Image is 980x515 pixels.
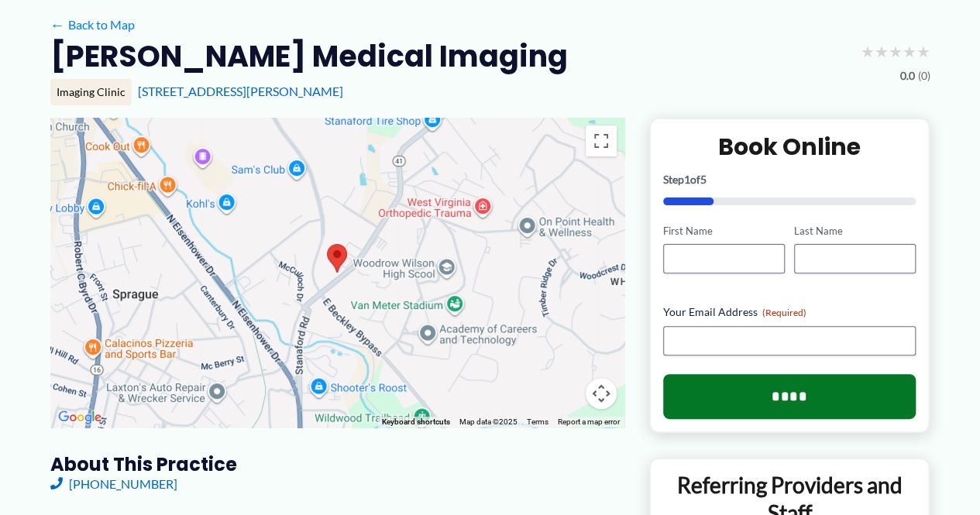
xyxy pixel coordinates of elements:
[663,224,785,239] label: First Name
[903,37,916,66] span: ★
[50,476,177,491] a: [PHONE_NUMBER]
[762,307,806,318] span: (Required)
[663,132,916,162] h2: Book Online
[54,407,105,427] a: Open this area in Google Maps (opens a new window)
[861,37,875,66] span: ★
[916,37,930,66] span: ★
[586,125,617,156] button: Toggle fullscreen view
[900,66,915,86] span: 0.0
[459,417,518,426] span: Map data ©2025
[663,174,916,185] p: Step of
[50,37,568,75] h2: [PERSON_NAME] Medical Imaging
[50,79,132,105] div: Imaging Clinic
[54,407,105,427] img: Google
[50,13,135,36] a: ←Back to Map
[794,224,916,239] label: Last Name
[875,37,889,66] span: ★
[382,417,450,427] button: Keyboard shortcuts
[663,304,916,320] label: Your Email Address
[527,417,548,426] a: Terms (opens in new tab)
[50,452,624,476] h3: About this practice
[138,84,343,98] a: [STREET_ADDRESS][PERSON_NAME]
[50,17,65,32] span: ←
[889,37,903,66] span: ★
[586,378,617,409] button: Map camera controls
[684,173,690,186] span: 1
[700,173,707,186] span: 5
[918,66,930,86] span: (0)
[558,417,620,426] a: Report a map error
